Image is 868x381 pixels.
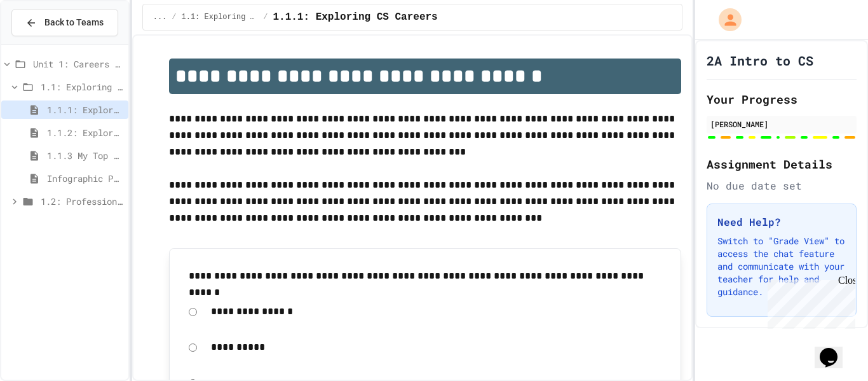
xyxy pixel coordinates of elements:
[47,172,123,185] span: Infographic Project: Your favorite CS
[273,10,437,25] span: 1.1.1: Exploring CS Careers
[707,52,813,69] h1: 2A Intro to CS
[182,12,259,22] span: 1.1: Exploring CS Careers
[717,214,846,230] h3: Need Help?
[44,16,104,29] span: Back to Teams
[707,155,857,173] h2: Assignment Details
[707,90,857,108] h2: Your Progress
[47,149,123,162] span: 1.1.3 My Top 3 CS Careers!
[5,5,88,81] div: Chat with us now!Close
[172,12,176,22] span: /
[710,118,853,130] div: [PERSON_NAME]
[11,9,118,36] button: Back to Teams
[153,12,167,22] span: ...
[33,57,123,71] span: Unit 1: Careers & Professionalism
[763,275,855,329] iframe: chat widget
[717,235,846,298] p: Switch to "Grade View" to access the chat feature and communicate with your teacher for help and ...
[41,80,123,94] span: 1.1: Exploring CS Careers
[705,5,745,34] div: My Account
[47,126,123,139] span: 1.1.2: Exploring CS Careers - Review
[47,103,123,116] span: 1.1.1: Exploring CS Careers
[815,330,855,368] iframe: chat widget
[707,178,857,193] div: No due date set
[263,12,268,22] span: /
[41,195,123,208] span: 1.2: Professional Communication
